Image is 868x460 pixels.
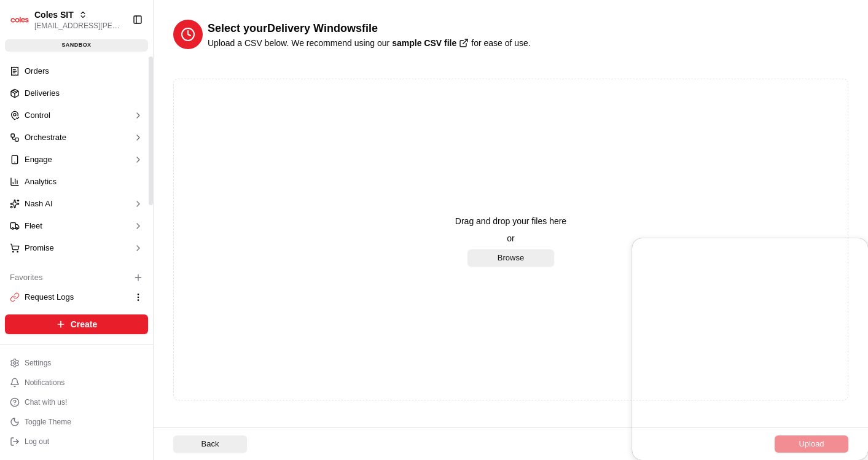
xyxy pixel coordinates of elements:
[25,292,74,303] span: Request Logs
[25,358,51,368] span: Settings
[25,176,57,187] span: Analytics
[208,37,531,49] div: Upload a CSV below. We recommend using our for ease of use.
[455,215,566,227] p: Drag and drop your files here
[34,21,122,31] button: [EMAIL_ADDRESS][PERSON_NAME][PERSON_NAME][DOMAIN_NAME]
[25,378,65,388] span: Notifications
[25,132,66,143] span: Orchestrate
[5,172,148,192] a: Analytics
[5,5,127,34] button: Coles SITColes SIT[EMAIL_ADDRESS][PERSON_NAME][PERSON_NAME][DOMAIN_NAME]
[5,238,148,258] button: Promise
[5,84,148,103] a: Deliveries
[25,417,71,427] span: Toggle Theme
[5,61,148,81] a: Orders
[5,394,148,411] button: Chat with us!
[5,268,148,287] div: Favorites
[5,354,148,372] button: Settings
[71,318,98,330] span: Create
[25,220,42,232] span: Fleet
[5,287,148,307] button: Request Logs
[25,154,52,165] span: Engage
[208,20,531,37] h1: Select your Delivery Windows file
[5,106,148,125] button: Control
[389,37,471,49] a: sample CSV file
[25,243,54,254] span: Promise
[25,437,49,446] span: Log out
[5,413,148,431] button: Toggle Theme
[5,128,148,147] button: Orchestrate
[5,433,148,450] button: Log out
[25,88,60,99] span: Deliveries
[467,249,554,267] button: Browse
[5,216,148,236] button: Fleet
[25,110,50,121] span: Control
[5,39,148,52] div: sandbox
[5,194,148,214] button: Nash AI
[5,150,148,170] button: Engage
[5,374,148,391] button: Notifications
[5,314,148,334] button: Create
[173,435,247,453] button: Back
[25,397,67,407] span: Chat with us!
[34,9,74,21] button: Coles SIT
[507,232,514,244] p: or
[10,292,128,303] a: Request Logs
[25,198,53,209] span: Nash AI
[10,10,29,29] img: Coles SIT
[25,66,49,77] span: Orders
